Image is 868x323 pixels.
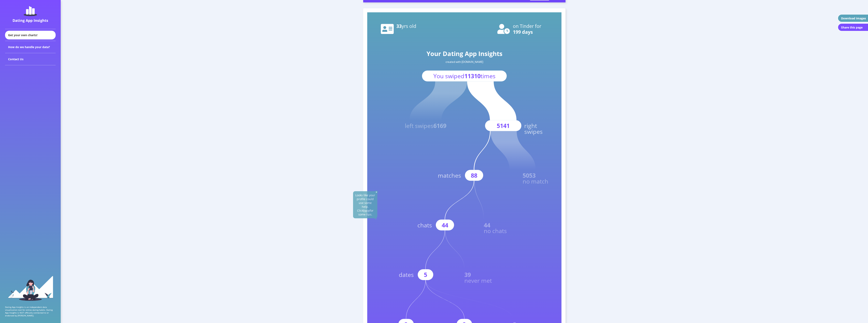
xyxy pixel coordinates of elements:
[484,227,507,235] text: no chats
[355,193,375,216] span: Looks like your profile could use some help. Click for some tips.
[399,271,414,279] text: dates
[24,6,37,16] img: dating-app-insights-logo.5abe6921.svg
[402,23,416,29] tspan: yrs old
[5,41,56,53] div: How do we handle your data?
[424,271,427,279] text: 5
[363,209,370,212] u: here
[841,16,866,20] div: Download images
[8,275,53,301] img: sidebar_girl.91b9467e.svg
[464,277,492,284] text: never met
[513,23,541,29] text: on Tinder for
[524,122,537,130] text: right
[433,72,496,80] text: You swiped
[417,221,432,229] text: chats
[838,23,868,31] button: Share this page
[5,31,56,39] div: Get your own charts!
[481,72,496,80] tspan: times
[5,53,56,65] div: Contact Us
[497,122,510,130] text: 5141
[471,171,477,179] text: 88
[438,171,461,179] text: matches
[396,23,416,29] text: 33
[433,122,446,130] tspan: 6169
[838,14,868,22] button: Download images
[484,221,490,229] text: 44
[427,49,502,58] text: Your Dating App Insights
[446,60,483,64] text: created with [DOMAIN_NAME]
[523,171,536,179] text: 5053
[464,72,481,80] tspan: 11310
[524,128,543,135] text: swipes
[6,18,55,23] div: Dating App Insights
[523,177,548,185] text: no match
[355,193,375,216] a: Looks like your profile could use some help. Clickherefor some tips.
[513,29,533,35] text: 199 days
[841,25,863,29] div: Share this page
[405,122,446,130] text: left swipes
[5,306,56,317] p: Dating App Insights is an independent data visualization tool for online dating habits. Dating Ap...
[442,221,448,229] text: 44
[464,271,471,279] text: 39
[375,191,378,194] img: close-solid-white.82ef6a3c.svg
